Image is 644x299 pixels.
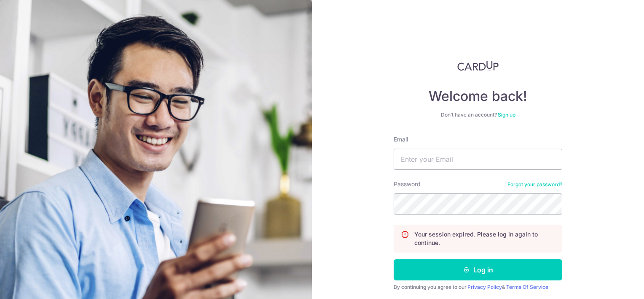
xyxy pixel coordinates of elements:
p: Your session expired. Please log in again to continue. [414,230,555,247]
div: Don’t have an account? [394,111,562,118]
div: By continuing you agree to our & [394,284,562,291]
label: Password [394,180,421,188]
a: Sign up [498,111,515,118]
input: Enter your Email [394,149,562,170]
h4: Welcome back! [394,88,562,105]
a: Forgot your password? [507,181,562,188]
label: Email [394,135,408,144]
button: Log in [394,259,562,280]
a: Privacy Policy [467,284,502,290]
a: Terms Of Service [506,284,548,290]
img: CardUp Logo [457,61,499,71]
